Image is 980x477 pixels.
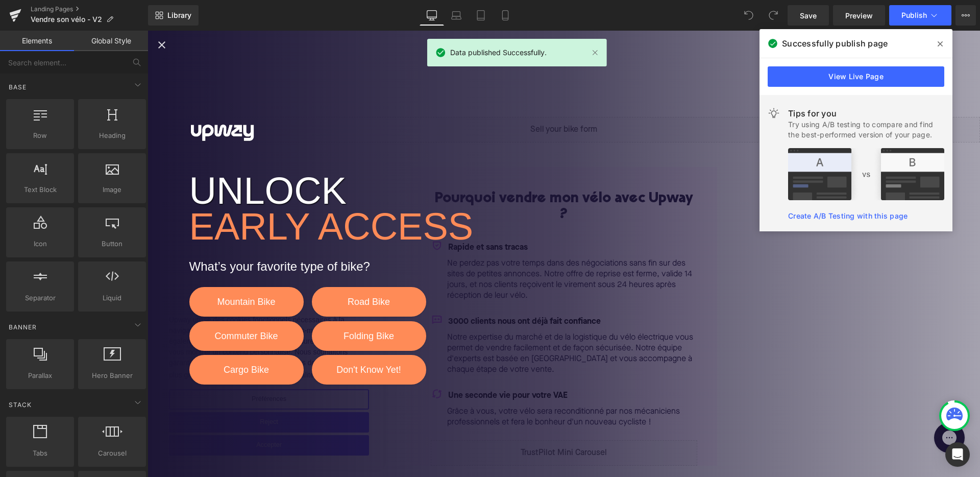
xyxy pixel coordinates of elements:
[81,238,143,249] span: Button
[800,10,817,21] span: Save
[493,5,518,26] a: Mobile
[9,370,71,381] span: Parallax
[768,66,944,87] a: View Live Page
[42,92,108,112] img: Logo
[845,10,873,21] span: Preview
[5,4,36,34] button: Gorgias live chat
[9,238,71,249] span: Icon
[31,15,102,23] span: Vendre son vélo - V2
[768,107,780,120] img: light.svg
[8,82,28,92] span: Base
[9,448,71,459] span: Tabs
[42,291,156,320] button: Commuter Bike
[42,256,156,286] button: Mountain Bike
[889,5,951,26] button: Publish
[81,130,143,141] span: Heading
[81,293,143,303] span: Liquid
[739,5,759,26] button: Undo
[81,448,143,459] span: Carousel
[9,130,71,141] span: Row
[8,400,33,410] span: Stack
[420,5,444,26] a: Desktop
[901,11,927,19] span: Publish
[164,324,279,354] button: Don't Know Yet!
[164,256,279,286] button: Road Bike
[42,155,369,166] p: UNLOCK
[9,293,71,303] span: Separator
[74,31,148,51] a: Global Style
[167,11,191,20] span: Library
[81,370,143,381] span: Hero Banner
[148,5,199,26] a: New Library
[955,5,976,26] button: More
[450,47,547,58] span: Data published Successfully.
[31,5,148,13] a: Landing Pages
[782,37,888,50] span: Successfully publish page
[164,291,279,320] button: Folding Bike
[833,5,885,26] a: Preview
[788,211,908,220] a: Create A/B Testing with this page
[788,120,944,140] div: Try using A/B testing to compare and find the best-performed version of your page.
[81,184,143,195] span: Image
[8,322,38,332] span: Banner
[788,107,944,120] div: Tips for you
[8,8,832,20] div: Close popup
[763,5,783,26] button: Redo
[945,442,970,467] div: Open Intercom Messenger
[9,184,71,195] span: Text Block
[444,5,469,26] a: Laptop
[42,230,287,242] p: What’s your favorite type of bike?
[42,324,156,354] button: Cargo Bike
[469,5,493,26] a: Tablet
[42,190,450,202] p: EARLY ACCESS
[788,148,944,200] img: tip.png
